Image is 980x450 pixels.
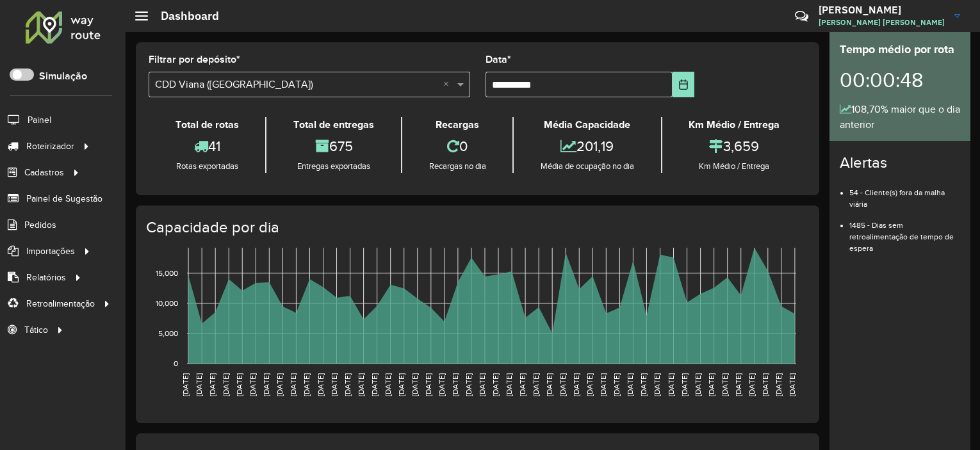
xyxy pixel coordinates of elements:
h4: Alertas [840,154,960,172]
text: [DATE] [721,373,729,396]
text: [DATE] [478,373,486,396]
text: [DATE] [222,373,230,396]
text: [DATE] [437,373,446,396]
span: Importações [26,245,75,258]
text: [DATE] [262,373,270,396]
text: [DATE] [505,373,513,396]
text: [DATE] [411,373,419,396]
li: 54 - Cliente(s) fora da malha viária [849,177,960,210]
label: Data [486,52,511,67]
text: 10,000 [156,299,178,307]
span: Retroalimentação [26,297,95,310]
text: [DATE] [761,373,769,396]
div: Total de entregas [270,117,397,133]
text: [DATE] [397,373,405,396]
div: Entregas exportadas [270,160,397,173]
label: Simulação [39,68,87,84]
text: [DATE] [181,373,190,396]
text: [DATE] [653,373,661,396]
text: [DATE] [585,373,594,396]
span: [PERSON_NAME] [PERSON_NAME] [819,17,945,28]
text: [DATE] [208,373,216,396]
div: Média Capacidade [517,117,657,133]
div: 201,19 [517,133,657,160]
text: [DATE] [599,373,607,396]
text: [DATE] [694,373,702,396]
text: [DATE] [572,373,580,396]
text: [DATE] [491,373,500,396]
div: Km Médio / Entrega [666,117,803,133]
div: Recargas [405,117,509,133]
div: Total de rotas [152,117,262,133]
text: [DATE] [357,373,365,396]
div: Média de ocupação no dia [517,160,657,173]
div: Recargas no dia [405,160,509,173]
text: [DATE] [518,373,527,396]
li: 1485 - Dias sem retroalimentação de tempo de espera [849,210,960,254]
text: [DATE] [330,373,338,396]
text: [DATE] [532,373,540,396]
text: [DATE] [667,373,675,396]
text: 5,000 [158,329,178,337]
text: [DATE] [612,373,621,396]
text: [DATE] [343,373,352,396]
text: [DATE] [302,373,311,396]
h2: Dashboard [148,9,219,23]
a: Contato Rápido [788,3,815,30]
text: 15,000 [156,269,178,277]
div: 0 [405,133,509,160]
text: [DATE] [626,373,634,396]
span: Cadastros [24,166,64,179]
text: [DATE] [451,373,459,396]
text: [DATE] [235,373,243,396]
span: Relatórios [26,271,66,284]
button: Choose Date [673,72,694,97]
text: [DATE] [370,373,379,396]
text: 0 [174,359,178,367]
text: [DATE] [680,373,689,396]
div: 108,70% maior que o dia anterior [840,102,960,133]
h4: Capacidade por dia [146,218,806,237]
text: [DATE] [559,373,567,396]
div: Tempo médio por rota [840,41,960,58]
text: [DATE] [545,373,553,396]
div: Km Médio / Entrega [666,160,803,173]
label: Filtrar por depósito [149,52,240,67]
span: Painel de Sugestão [26,192,102,205]
div: 00:00:48 [840,58,960,102]
text: [DATE] [289,373,297,396]
span: Clear all [443,77,454,92]
span: Pedidos [24,218,56,232]
span: Tático [24,323,48,337]
text: [DATE] [249,373,257,396]
div: Rotas exportadas [152,160,262,173]
text: [DATE] [384,373,392,396]
h3: [PERSON_NAME] [819,4,945,16]
div: 41 [152,133,262,160]
span: Painel [28,113,51,127]
text: [DATE] [195,373,203,396]
div: 675 [270,133,397,160]
text: [DATE] [747,373,756,396]
span: Roteirizador [26,140,74,153]
text: [DATE] [639,373,648,396]
text: [DATE] [464,373,473,396]
text: [DATE] [788,373,796,396]
div: 3,659 [666,133,803,160]
text: [DATE] [275,373,284,396]
text: [DATE] [707,373,715,396]
text: [DATE] [316,373,325,396]
text: [DATE] [734,373,742,396]
text: [DATE] [774,373,783,396]
text: [DATE] [424,373,432,396]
